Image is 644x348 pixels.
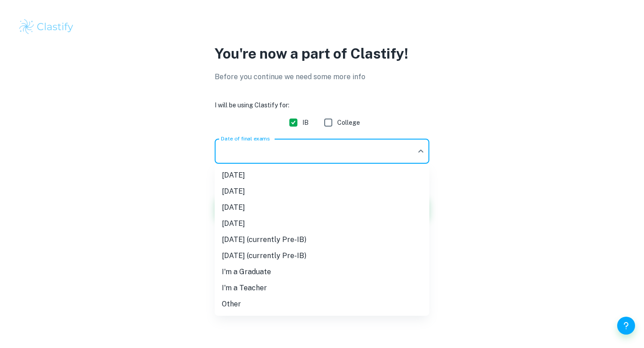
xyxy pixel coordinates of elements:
[215,248,429,264] li: [DATE] (currently Pre-IB)
[215,183,429,199] li: [DATE]
[215,296,429,312] li: Other
[215,199,429,216] li: [DATE]
[215,232,429,248] li: [DATE] (currently Pre-IB)
[215,264,429,280] li: I'm a Graduate
[215,280,429,296] li: I'm a Teacher
[215,167,429,183] li: [DATE]
[215,216,429,232] li: [DATE]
